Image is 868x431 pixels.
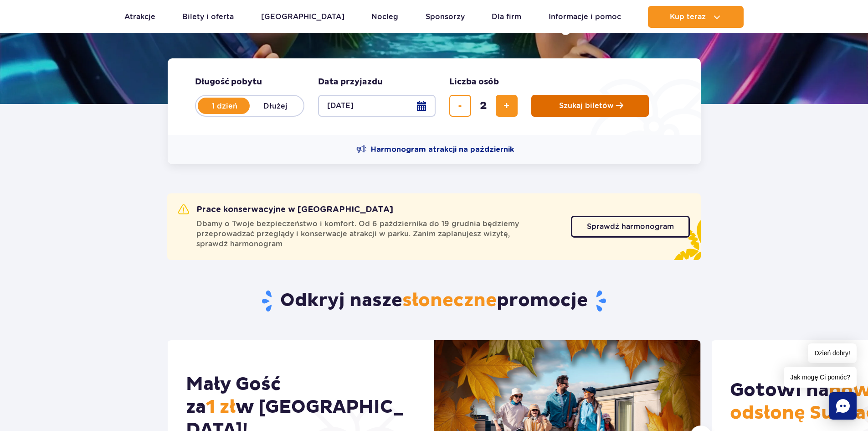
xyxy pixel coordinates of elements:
button: Kup teraz [648,6,744,28]
button: dodaj bilet [496,95,518,117]
span: Harmonogram atrakcji na październik [371,145,514,155]
a: Dla firm [492,6,521,28]
div: Chat [829,392,857,420]
button: [DATE] [318,95,436,117]
span: Kup teraz [670,13,706,21]
h2: Prace konserwacyjne w [GEOGRAPHIC_DATA] [178,204,393,215]
a: Harmonogram atrakcji na październik [356,144,514,155]
a: [GEOGRAPHIC_DATA] [261,6,344,28]
label: 1 dzień [199,96,251,115]
a: Nocleg [371,6,398,28]
button: Szukaj biletów [531,95,649,117]
span: słoneczne [402,289,497,312]
span: Dzień dobry! [808,343,857,363]
a: Sponsorzy [426,6,465,28]
h2: Odkryj nasze promocje [167,289,701,313]
a: Sprawdź harmonogram [571,216,690,238]
span: Jak mogę Ci pomóc? [784,367,857,388]
span: Liczba osób [449,77,499,88]
form: Planowanie wizyty w Park of Poland [168,58,701,135]
a: Atrakcje [124,6,155,28]
span: Data przyjazdu [318,77,383,88]
span: Dbamy o Twoje bezpieczeństwo i komfort. Od 6 października do 19 grudnia będziemy przeprowadzać pr... [196,219,560,249]
button: usuń bilet [449,95,471,117]
a: Informacje i pomoc [549,6,621,28]
a: Bilety i oferta [182,6,234,28]
span: Sprawdź harmonogram [587,223,674,230]
input: liczba biletów [473,95,494,117]
span: 1 zł [206,396,236,419]
label: Dłużej [250,96,302,115]
span: Szukaj biletów [559,102,614,110]
span: Długość pobytu [195,77,262,88]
